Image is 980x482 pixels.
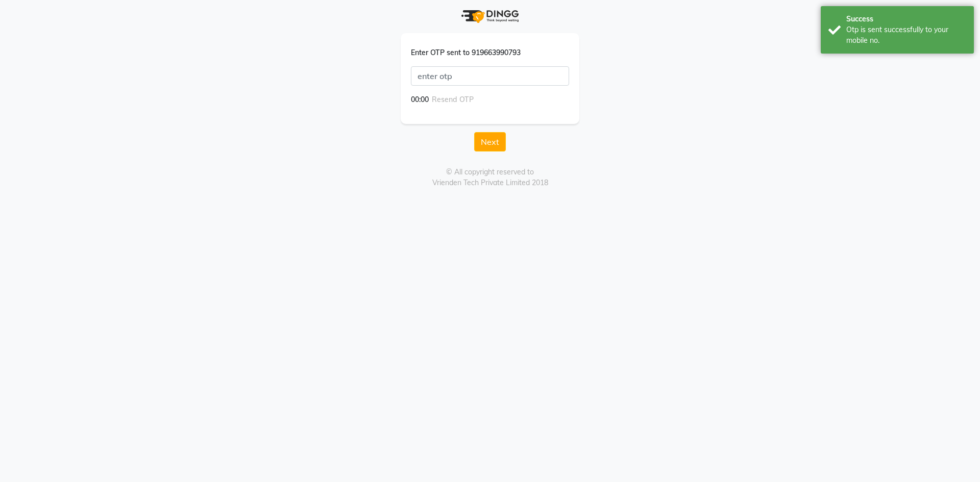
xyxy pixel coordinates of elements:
div: Enter OTP sent to 919663990793 [411,47,569,58]
div: Otp is sent successfully to your mobile no. [846,24,966,46]
div: Success [846,14,966,24]
img: logo.png [461,10,519,23]
button: Next [474,132,506,151]
input: enter otp [411,66,569,86]
button: Resend OTP [429,94,477,106]
div: © All copyright reserved to Vrienden Tech Private Limited 2018 [207,167,773,188]
span: 00:00 [411,95,429,104]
